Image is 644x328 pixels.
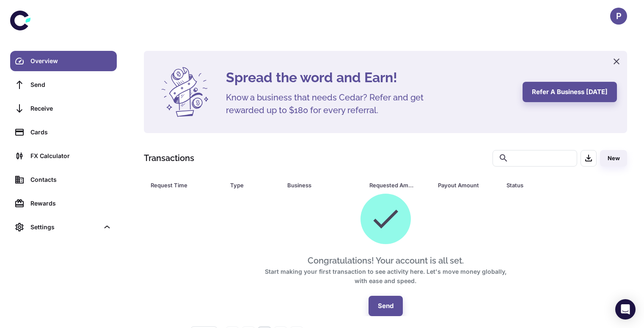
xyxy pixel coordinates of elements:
[10,51,117,71] a: Overview
[151,179,220,191] span: Request Time
[438,179,496,191] span: Payout Amount
[369,179,428,191] span: Requested Amount
[523,82,617,102] button: Refer a business [DATE]
[30,56,112,66] div: Overview
[226,67,512,88] h4: Spread the word and Earn!
[30,199,112,208] div: Rewards
[30,80,112,89] div: Send
[369,296,403,316] button: Send
[30,128,112,137] div: Cards
[10,146,117,166] a: FX Calculator
[10,75,117,95] a: Send
[226,91,438,117] h5: Know a business that needs Cedar? Refer and get rewarded up to $180 for every referral.
[506,179,592,191] span: Status
[506,179,581,191] div: Status
[30,222,99,232] div: Settings
[10,122,117,142] a: Cards
[610,8,627,25] button: P
[10,217,117,237] div: Settings
[230,179,267,191] div: Type
[10,170,117,190] a: Contacts
[308,254,464,267] h5: Congratulations! Your account is all set.
[230,179,278,191] span: Type
[151,179,209,191] div: Request Time
[10,193,117,214] a: Rewards
[438,179,485,191] div: Payout Amount
[10,98,117,119] a: Receive
[30,151,112,161] div: FX Calculator
[615,299,636,320] div: Open Intercom Messenger
[144,152,194,164] h1: Transactions
[30,104,112,113] div: Receive
[369,179,417,191] div: Requested Amount
[600,150,627,167] button: New
[259,267,512,286] h6: Start making your first transaction to see activity here. Let's move money globally, with ease an...
[30,175,112,184] div: Contacts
